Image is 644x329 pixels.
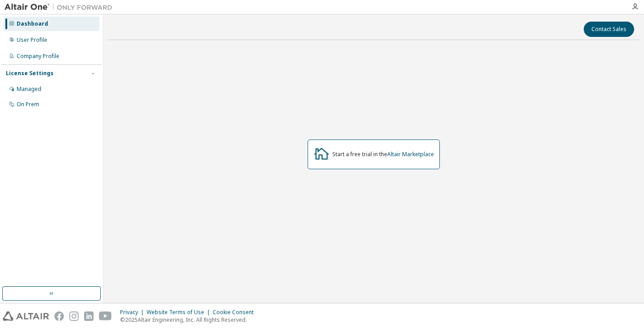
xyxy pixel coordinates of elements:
[584,22,634,37] button: Contact Sales
[3,311,49,321] img: altair_logo.svg
[17,53,59,60] div: Company Profile
[17,36,47,44] div: User Profile
[213,309,259,316] div: Cookie Consent
[69,311,79,321] img: instagram.svg
[17,20,48,27] div: Dashboard
[17,101,39,108] div: On Prem
[332,151,434,158] div: Start a free trial in the
[17,86,41,93] div: Managed
[99,311,112,321] img: youtube.svg
[387,150,434,158] a: Altair Marketplace
[120,309,147,316] div: Privacy
[6,70,54,77] div: License Settings
[147,309,213,316] div: Website Terms of Use
[4,3,117,12] img: Altair One
[120,316,259,324] p: © 2025 Altair Engineering, Inc. All Rights Reserved.
[54,311,64,321] img: facebook.svg
[84,311,94,321] img: linkedin.svg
